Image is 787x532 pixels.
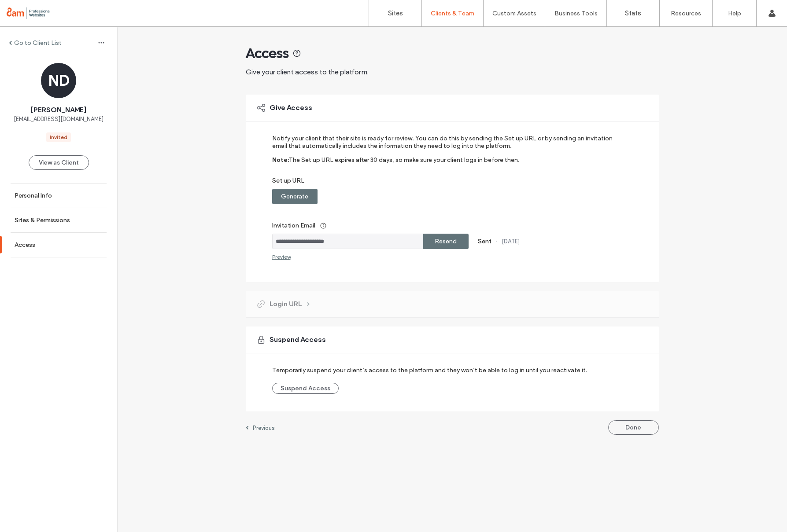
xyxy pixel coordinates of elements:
button: View as Client [29,155,89,170]
div: Invited [50,133,67,141]
button: Done [608,420,659,435]
label: Stats [625,9,641,17]
button: Suspend Access [272,383,339,394]
label: Go to Client List [14,39,62,47]
label: Personal Info [15,192,52,199]
div: ND [41,63,76,98]
label: Help [728,10,741,17]
label: Access [15,241,35,249]
label: Resources [671,10,701,17]
span: Suspend Access [270,335,326,345]
span: [EMAIL_ADDRESS][DOMAIN_NAME] [14,115,103,124]
span: Access [246,44,289,62]
span: Login URL [270,299,302,309]
label: Notify your client that their site is ready for review. You can do this by sending the Set up URL... [272,135,621,156]
label: Sites & Permissions [15,216,70,224]
span: Help [20,6,38,14]
label: Sites [388,9,403,17]
label: Custom Assets [492,10,536,17]
label: Note: [272,156,289,177]
span: Give Access [270,103,312,113]
span: [PERSON_NAME] [31,105,86,115]
label: Generate [281,188,308,205]
a: Previous [246,424,275,431]
label: Temporarily suspend your client’s access to the platform and they won’t be able to log in until y... [272,362,587,378]
label: The Set up URL expires after 30 days, so make sure your client logs in before then. [289,156,520,177]
label: Clients & Team [431,10,474,17]
div: Preview [272,253,291,260]
label: Resend [435,233,457,249]
label: Sent [478,238,491,245]
label: Business Tools [554,10,598,17]
label: Invitation Email [272,217,621,234]
label: Set up URL [272,177,621,189]
span: Give your client access to the platform. [246,68,369,76]
label: [DATE] [502,238,520,245]
label: Previous [253,425,275,431]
